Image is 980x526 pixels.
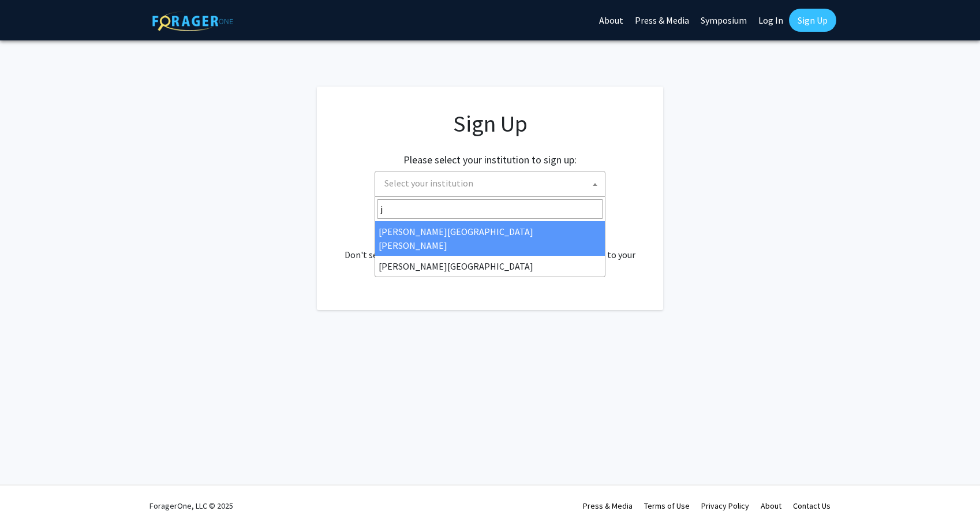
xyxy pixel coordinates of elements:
li: [PERSON_NAME][GEOGRAPHIC_DATA] [375,256,605,277]
a: Privacy Policy [701,501,749,511]
a: Terms of Use [644,501,690,511]
h2: Please select your institution to sign up: [403,154,577,166]
div: Already have an account? . Don't see your institution? about bringing ForagerOne to your institut... [340,220,640,275]
input: Search [377,199,603,219]
span: Select your institution [380,171,605,195]
a: Contact Us [793,501,831,511]
a: About [761,501,781,511]
span: Select your institution [375,171,605,197]
h1: Sign Up [340,110,640,137]
span: Select your institution [384,177,473,189]
iframe: Chat [9,474,49,517]
a: Sign Up [789,9,836,32]
div: ForagerOne, LLC © 2025 [149,486,233,526]
img: ForagerOne Logo [152,11,233,31]
a: Press & Media [583,501,633,511]
li: [PERSON_NAME][GEOGRAPHIC_DATA][PERSON_NAME] [375,221,605,256]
